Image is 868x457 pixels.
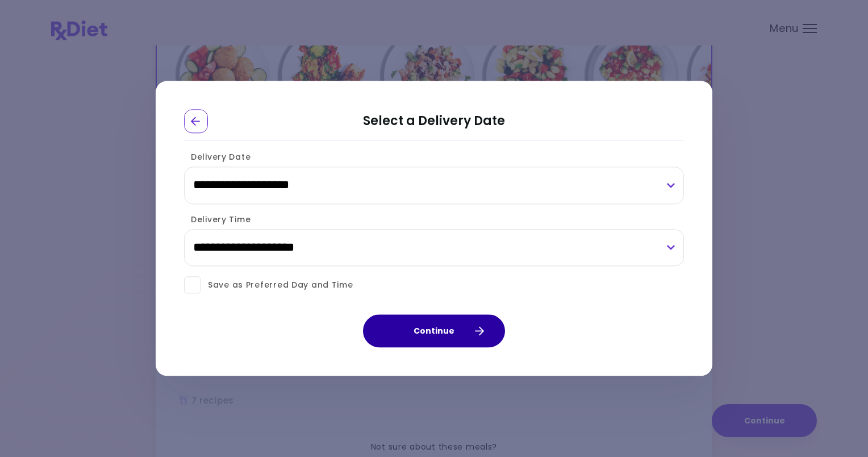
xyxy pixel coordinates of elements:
div: Go Back [184,109,208,133]
h2: Select a Delivery Date [184,109,684,140]
span: Save as Preferred Day and Time [201,278,353,292]
label: Delivery Date [184,151,251,163]
button: Continue [363,315,505,348]
label: Delivery Time [184,214,251,225]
